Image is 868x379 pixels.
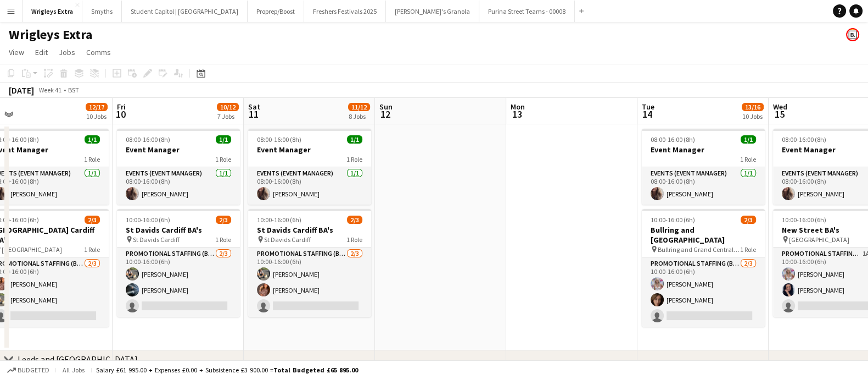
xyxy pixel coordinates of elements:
button: Smyths [82,1,122,22]
span: Jobs [59,47,75,57]
button: Student Capitol | [GEOGRAPHIC_DATA] [122,1,248,22]
span: Week 41 [36,86,64,94]
div: [DATE] [9,85,34,96]
button: Budgeted [5,364,51,376]
button: Purina Street Teams - 00008 [479,1,575,22]
span: View [9,47,24,57]
h1: Wrigleys Extra [9,26,92,43]
span: All jobs [60,366,87,374]
span: Budgeted [18,366,49,374]
app-user-avatar: Bounce Activations Ltd [846,28,859,41]
button: Wrigleys Extra [23,1,82,22]
a: Comms [82,45,115,59]
a: Jobs [54,45,80,59]
span: Total Budgeted £65 895.00 [273,366,358,374]
div: BST [68,86,79,94]
div: Leeds and [GEOGRAPHIC_DATA] [18,354,138,365]
span: Edit [35,47,48,57]
a: View [4,45,29,59]
a: Edit [31,45,52,59]
button: Freshers Festivals 2025 [304,1,386,22]
button: Proprep/Boost [248,1,304,22]
div: Salary £61 995.00 + Expenses £0.00 + Subsistence £3 900.00 = [96,366,358,374]
span: Comms [86,47,111,57]
button: [PERSON_NAME]'s Granola [386,1,479,22]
